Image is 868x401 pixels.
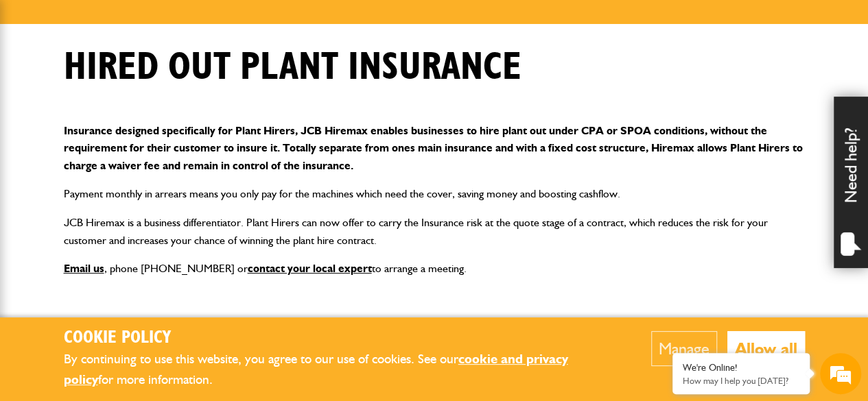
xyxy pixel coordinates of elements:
a: cookie and privacy policy [64,351,568,388]
p: By continuing to use this website, you agree to our use of cookies. See our for more information. [64,349,609,391]
p: Payment monthly in arrears means you only pay for the machines which need the cover, saving money... [64,185,805,203]
h1: Hired out plant insurance [64,45,521,90]
button: Allow all [727,331,805,366]
a: contact your local expert [248,262,372,275]
div: We're Online! [683,362,799,374]
p: , phone [PHONE_NUMBER] or to arrange a meeting. [64,260,805,278]
div: Need help? [834,97,868,268]
h2: Cookie Policy [64,328,609,349]
p: Insurance designed specifically for Plant Hirers, JCB Hiremax enables businesses to hire plant ou... [64,122,805,175]
a: Email us [64,262,104,275]
button: Manage [651,331,717,366]
p: JCB Hiremax is a business differentiator. Plant Hirers can now offer to carry the Insurance risk ... [64,214,805,249]
p: How may I help you today? [683,376,799,386]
